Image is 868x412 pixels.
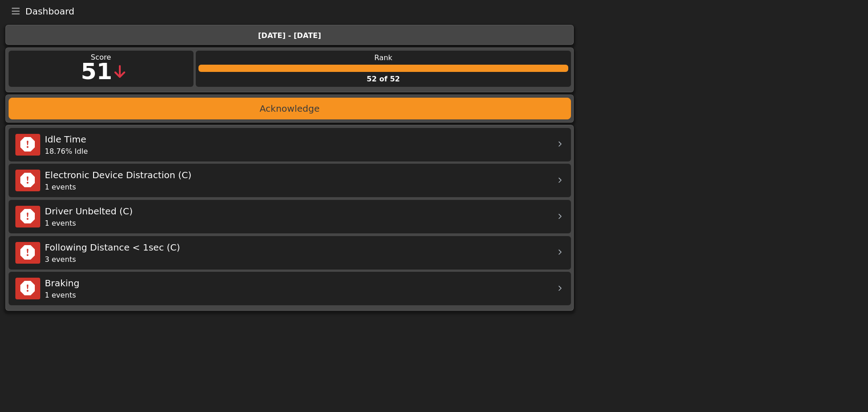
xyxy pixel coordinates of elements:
[45,182,548,193] div: 1 events
[45,168,548,182] div: Electronic Device Distraction (C)
[9,52,193,63] div: Score
[9,98,571,119] button: Acknowledge
[45,218,548,229] div: 1 events
[25,7,75,16] span: Dashboard
[11,30,568,41] div: [DATE] - [DATE]
[45,241,548,254] div: Following Distance < 1sec (C)
[6,5,25,18] button: Toggle navigation
[196,52,571,63] div: Rank
[81,55,113,89] div: 51
[45,276,548,290] div: Braking
[45,133,548,146] div: Idle Time
[45,254,548,265] div: 3 events
[196,74,571,85] div: 52 of 52
[45,204,548,218] div: Driver Unbelted (C)
[45,290,548,301] div: 1 events
[45,146,548,157] div: 18.76% Idle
